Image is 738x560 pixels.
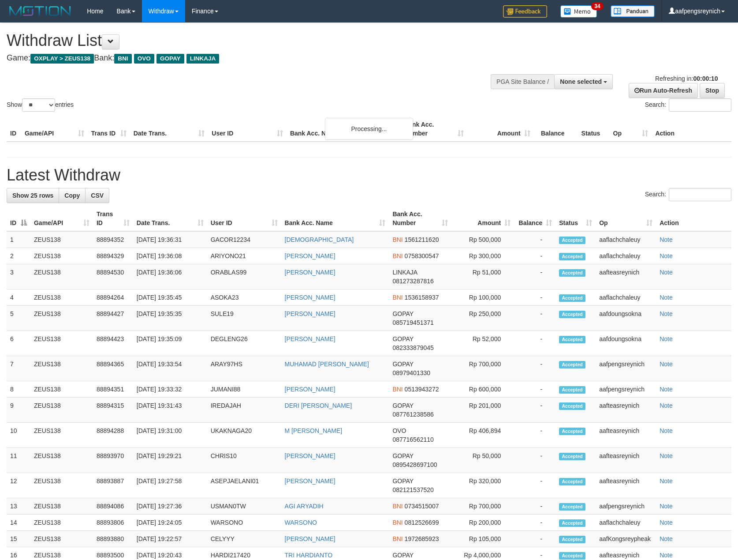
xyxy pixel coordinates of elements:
a: [PERSON_NAME] [285,252,335,259]
th: Op [610,117,652,142]
td: Rp 700,000 [451,356,514,381]
td: 10 [7,423,30,448]
span: Accepted [559,503,585,511]
td: [DATE] 19:31:43 [133,398,207,423]
td: aafpengsreynich [596,381,656,398]
th: Bank Acc. Number [401,117,467,142]
td: DEGLENG26 [207,331,281,356]
td: aafKongsreypheak [596,531,656,547]
td: ZEUS138 [30,356,93,381]
th: Trans ID: activate to sort column ascending [93,206,133,231]
label: Search: [645,188,731,201]
a: Note [660,477,673,485]
a: Note [660,452,673,459]
span: Accepted [559,536,585,543]
td: aafteasreynich [596,423,656,448]
span: GOPAY [157,54,184,64]
label: Search: [645,98,731,112]
td: 6 [7,331,30,356]
a: [PERSON_NAME] [285,535,335,542]
span: BNI [114,54,131,64]
a: Note [660,386,673,393]
img: Button%20Memo.svg [560,5,597,18]
td: Rp 51,000 [451,264,514,289]
span: GOPAY [392,335,413,342]
th: Action [656,206,731,231]
td: 11 [7,448,30,473]
span: Show 25 rows [12,192,53,199]
td: SULE19 [207,306,281,331]
td: [DATE] 19:27:36 [133,498,207,515]
td: aaflachchaleuy [596,248,656,264]
td: [DATE] 19:22:57 [133,531,207,547]
a: [PERSON_NAME] [285,452,335,459]
span: GOPAY [392,310,413,317]
th: Game/API: activate to sort column ascending [30,206,93,231]
span: LINKAJA [186,54,220,64]
td: Rp 700,000 [451,498,514,515]
span: Refreshing in: [655,75,718,82]
td: aafpengsreynich [596,356,656,381]
td: 13 [7,498,30,515]
td: aaflachchaleuy [596,289,656,306]
span: Copy 0734515007 to clipboard [405,503,439,510]
td: Rp 200,000 [451,515,514,531]
td: 4 [7,289,30,306]
td: aafteasreynich [596,264,656,289]
td: ORABLAS99 [207,264,281,289]
th: Date Trans. [130,117,209,142]
td: [DATE] 19:27:58 [133,473,207,498]
span: Copy [64,192,80,199]
a: Note [660,269,673,276]
td: Rp 320,000 [451,473,514,498]
td: [DATE] 19:33:54 [133,356,207,381]
td: 1 [7,231,30,248]
span: BNI [392,236,403,243]
span: BNI [392,535,403,542]
span: CSV [91,192,104,199]
td: 5 [7,306,30,331]
span: GOPAY [392,552,413,559]
span: Accepted [559,294,585,302]
a: [PERSON_NAME] [285,477,335,485]
td: 88894351 [93,381,133,398]
a: Copy [59,188,86,203]
span: Accepted [559,519,585,527]
td: - [514,331,555,356]
td: [DATE] 19:36:31 [133,231,207,248]
td: ASEPJAELANI01 [207,473,281,498]
span: Accepted [559,428,585,435]
td: - [514,356,555,381]
th: Bank Acc. Number: activate to sort column ascending [389,206,451,231]
td: 88894288 [93,423,133,448]
span: Copy 081273287816 to clipboard [392,278,433,285]
td: - [514,398,555,423]
td: ZEUS138 [30,531,93,547]
th: Trans ID [88,117,130,142]
span: BNI [392,519,403,526]
td: 88894264 [93,289,133,306]
span: 34 [591,2,603,10]
td: 88894086 [93,498,133,515]
a: Note [660,361,673,368]
td: 2 [7,248,30,264]
th: Balance: activate to sort column ascending [514,206,555,231]
a: DERI [PERSON_NAME] [285,402,352,409]
span: GOPAY [392,452,413,459]
th: Amount: activate to sort column ascending [451,206,514,231]
a: Note [660,535,673,542]
a: Note [660,503,673,510]
span: Accepted [559,253,585,260]
td: GACOR12234 [207,231,281,248]
span: Copy 0758300547 to clipboard [405,252,439,259]
td: - [514,498,555,515]
td: - [514,264,555,289]
td: WARSONO [207,515,281,531]
span: Copy 1972685923 to clipboard [405,535,439,542]
td: aafteasreynich [596,448,656,473]
th: Status: activate to sort column ascending [555,206,596,231]
td: ZEUS138 [30,264,93,289]
a: [PERSON_NAME] [285,386,335,393]
a: Note [660,252,673,259]
td: 88894365 [93,356,133,381]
